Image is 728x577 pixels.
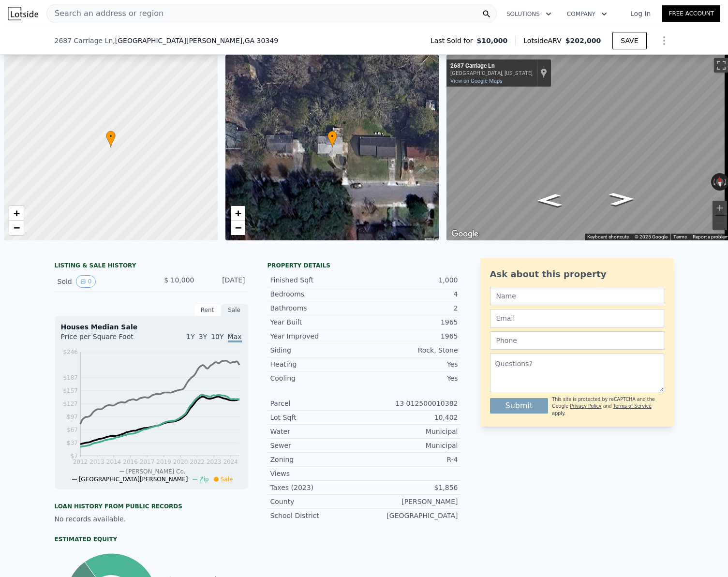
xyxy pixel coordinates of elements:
tspan: $127 [63,400,78,407]
button: Zoom out [713,216,727,230]
div: Siding [270,345,364,355]
img: Lotside [8,7,38,20]
tspan: 2013 [89,459,104,465]
span: , [GEOGRAPHIC_DATA][PERSON_NAME] [113,36,278,45]
div: [GEOGRAPHIC_DATA] [364,511,458,520]
div: Bedrooms [270,289,364,299]
span: Sale [221,476,233,483]
div: Finished Sqft [270,275,364,285]
tspan: 2023 [206,459,221,465]
a: Free Account [662,5,720,22]
tspan: $187 [63,374,78,381]
div: LISTING & SALE HISTORY [55,262,248,271]
div: Zoning [270,455,364,464]
button: SAVE [612,32,646,49]
span: Zip [199,476,208,483]
span: Search an address or region [47,8,163,19]
div: Heating [270,359,364,369]
div: 1965 [364,331,458,341]
tspan: 2016 [123,459,138,465]
div: $1,856 [364,483,458,492]
span: 10Y [211,333,223,340]
span: Max [228,333,242,342]
div: Loan history from public records [55,503,248,510]
div: • [106,131,116,148]
a: Privacy Policy [570,403,601,409]
tspan: $97 [67,414,78,420]
tspan: 2019 [156,459,171,465]
button: Rotate counterclockwise [711,173,716,191]
a: Terms (opens in new tab) [673,234,687,239]
span: Last Sold for [431,36,477,45]
span: + [235,207,241,219]
div: Estimated Equity [55,535,248,543]
img: Google [449,228,481,240]
div: Parcel [270,399,364,408]
div: Property details [267,262,461,269]
div: [DATE] [202,275,245,288]
button: Solutions [499,5,559,23]
button: Reset the view [715,173,724,191]
span: © 2025 Google [635,234,668,239]
tspan: 2014 [106,459,121,465]
tspan: $157 [63,387,78,394]
span: [GEOGRAPHIC_DATA][PERSON_NAME] [79,476,188,483]
div: 1,000 [364,275,458,285]
span: Lotside ARV [523,36,565,45]
div: Bathrooms [270,303,364,313]
span: $ 10,000 [164,276,194,284]
span: + [14,207,20,219]
button: Zoom in [713,201,727,215]
input: Phone [490,331,664,350]
span: − [235,222,241,234]
div: Year Improved [270,331,364,341]
path: Go East, Carriage Ln [598,190,645,209]
button: Show Options [654,31,674,50]
tspan: 2012 [73,459,88,465]
tspan: 2020 [173,459,188,465]
span: , GA 30349 [242,37,278,44]
span: • [327,132,337,141]
div: Yes [364,359,458,369]
span: $10,000 [477,36,508,45]
div: Yes [364,373,458,383]
a: Zoom in [231,206,245,221]
div: Taxes (2023) [270,483,364,492]
div: Sold [58,275,144,288]
div: Lot Sqft [270,413,364,422]
button: Keyboard shortcuts [587,234,629,240]
a: Show location on map [540,68,547,78]
button: Submit [490,398,549,414]
div: • [327,131,337,148]
input: Name [490,287,664,305]
span: 1Y [186,333,194,340]
div: Price per Square Foot [61,332,151,347]
a: Log In [619,9,662,18]
div: No records available. [55,514,248,524]
div: 4 [364,289,458,299]
tspan: $37 [67,440,78,446]
input: Email [490,309,664,327]
tspan: $246 [63,349,78,355]
div: Cooling [270,373,364,383]
button: Company [559,5,615,23]
path: Go West, Carriage Ln [526,191,573,210]
div: Rock, Stone [364,345,458,355]
div: 13 012500010382 [364,399,458,408]
tspan: 2024 [223,459,238,465]
span: $202,000 [565,37,601,44]
span: − [14,222,20,234]
div: Sewer [270,441,364,450]
a: Zoom in [9,206,24,221]
div: This site is protected by reCAPTCHA and the Google and apply. [552,396,664,417]
div: 2 [364,303,458,313]
span: • [106,132,116,141]
a: Zoom out [231,221,245,235]
div: Municipal [364,441,458,450]
a: Terms of Service [613,403,652,409]
div: School District [270,511,364,520]
tspan: 2022 [190,459,205,465]
div: Water [270,427,364,436]
div: County [270,497,364,506]
div: Rent [194,304,221,316]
